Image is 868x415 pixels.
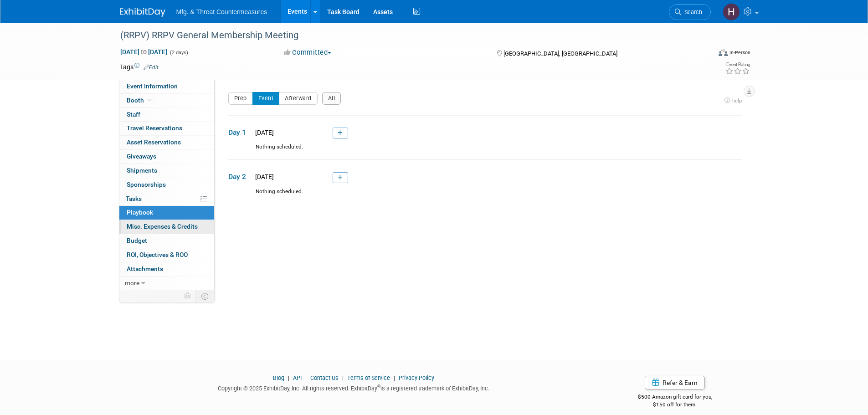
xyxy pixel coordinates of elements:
[681,9,702,15] span: Search
[723,3,740,20] img: Hillary Hawkins
[303,374,309,381] span: |
[119,164,214,178] a: Shipments
[126,195,142,202] span: Tasks
[719,49,728,56] img: Format-Inperson.png
[176,8,267,15] span: Mfg. & Threat Countermeasures
[281,48,335,57] button: Committed
[273,374,284,381] a: Blog
[127,138,181,146] span: Asset Reservations
[725,62,750,67] div: Event Rating
[127,153,156,160] span: Giveaways
[293,374,302,381] a: API
[252,173,274,180] span: [DATE]
[119,206,214,220] a: Playbook
[139,48,148,56] span: to
[119,122,214,135] a: Travel Reservations
[119,80,214,93] a: Event Information
[127,237,147,244] span: Budget
[347,374,390,381] a: Terms of Service
[119,262,214,276] a: Attachments
[228,172,251,182] span: Day 2
[119,178,214,192] a: Sponsorships
[732,97,742,104] span: help
[228,92,253,105] button: Prep
[127,209,153,216] span: Playbook
[279,92,318,105] button: Afterward
[119,220,214,234] a: Misc. Expenses & Credits
[127,167,157,174] span: Shipments
[119,277,214,290] a: more
[399,374,434,381] a: Privacy Policy
[322,92,341,105] button: All
[340,374,346,381] span: |
[127,251,188,258] span: ROI, Objectives & ROO
[669,4,711,20] a: Search
[120,62,159,72] td: Tags
[645,376,705,389] a: Refer & Earn
[120,48,168,56] span: [DATE] [DATE]
[503,50,617,57] span: [GEOGRAPHIC_DATA], [GEOGRAPHIC_DATA]
[286,374,292,381] span: |
[180,290,196,302] td: Personalize Event Tab Strip
[119,234,214,248] a: Budget
[120,382,588,393] div: Copyright © 2025 ExhibitDay, Inc. All rights reserved. ExhibitDay is a registered trademark of Ex...
[119,108,214,122] a: Staff
[144,64,159,71] a: Edit
[127,82,178,90] span: Event Information
[377,384,380,389] sup: ®
[601,401,749,409] div: $150 off for them.
[119,136,214,149] a: Asset Reservations
[657,47,751,61] div: Event Format
[127,124,182,132] span: Travel Reservations
[601,387,749,408] div: $500 Amazon gift card for you,
[228,128,251,138] span: Day 1
[252,92,280,105] button: Event
[148,97,153,102] i: Booth reservation complete
[195,290,214,302] td: Toggle Event Tabs
[127,97,154,104] span: Booth
[125,279,139,287] span: more
[119,248,214,262] a: ROI, Objectives & ROO
[391,374,397,381] span: |
[127,111,140,118] span: Staff
[228,188,742,204] div: Nothing scheduled.
[127,223,198,230] span: Misc. Expenses & Credits
[120,8,165,17] img: ExhibitDay
[127,181,166,188] span: Sponsorships
[119,94,214,108] a: Booth
[127,265,163,272] span: Attachments
[729,49,750,56] div: In-Person
[119,192,214,206] a: Tasks
[310,374,339,381] a: Contact Us
[252,129,274,136] span: [DATE]
[119,150,214,164] a: Giveaways
[169,50,188,56] span: (2 days)
[228,143,742,159] div: Nothing scheduled.
[117,27,697,44] div: (RRPV) RRPV General Membership Meeting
